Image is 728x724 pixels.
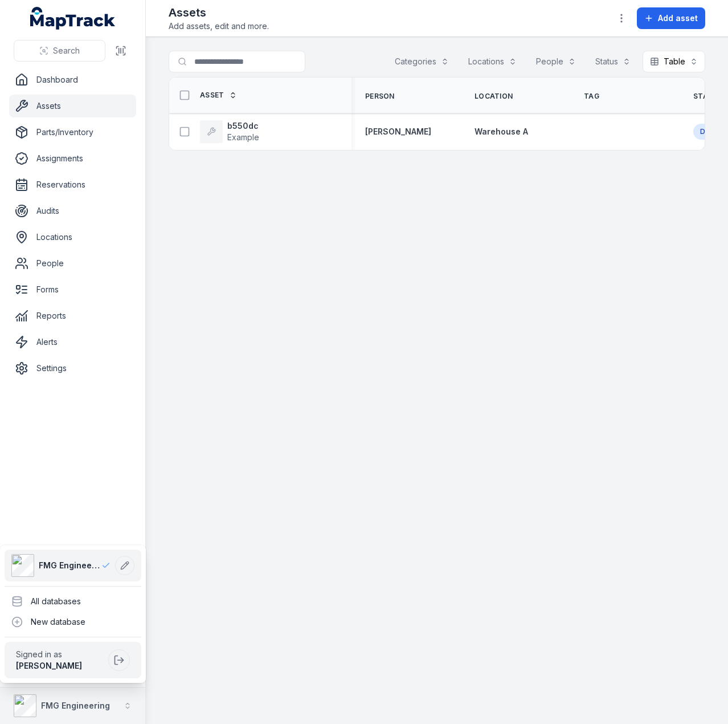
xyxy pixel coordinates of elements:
div: All databases [5,591,141,612]
span: Signed in as [16,649,104,660]
strong: FMG Engineering [41,701,110,710]
div: New database [5,612,141,632]
span: FMG Engineering [39,560,101,571]
strong: [PERSON_NAME] [16,661,82,670]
